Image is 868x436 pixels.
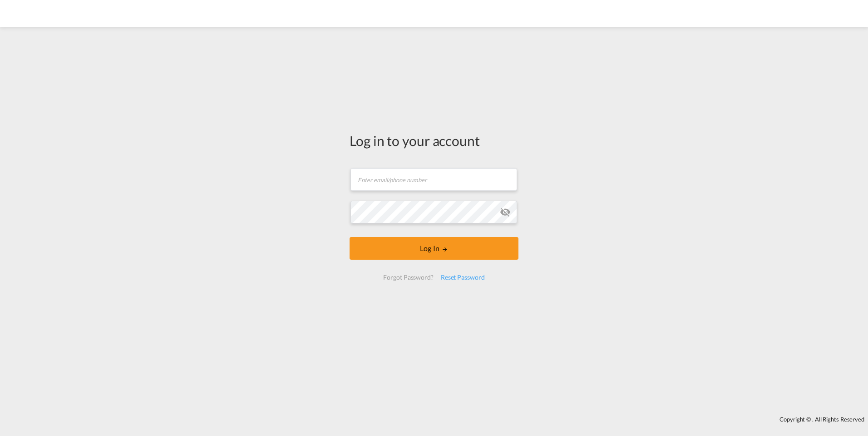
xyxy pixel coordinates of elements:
md-icon: icon-eye-off [500,207,511,218]
div: Forgot Password? [380,269,437,286]
div: Log in to your account [350,131,518,150]
button: LOGIN [350,237,518,260]
input: Enter email/phone number [350,168,517,191]
div: Reset Password [437,269,488,286]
